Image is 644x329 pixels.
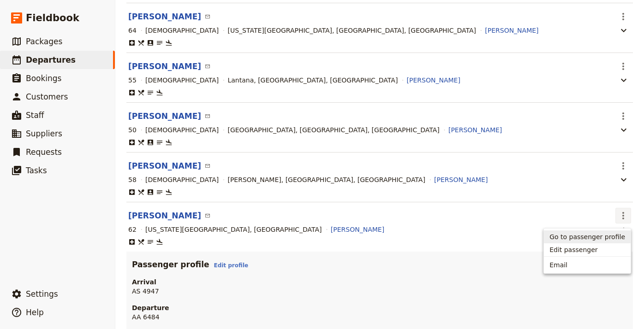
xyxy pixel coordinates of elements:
a: Email Melissa Falk [205,61,210,70]
span: Tasks [26,166,47,175]
a: Email Samantha Gornstein [205,111,210,120]
div: 50 [128,125,137,135]
span: Packages [26,37,62,46]
div: [DEMOGRAPHIC_DATA] [145,175,219,184]
div: [PERSON_NAME], [GEOGRAPHIC_DATA], [GEOGRAPHIC_DATA] [227,175,425,184]
span: ​ [201,112,210,121]
a: Email Bobbi Finlayson [205,211,210,220]
div: [US_STATE][GEOGRAPHIC_DATA], [GEOGRAPHIC_DATA], [GEOGRAPHIC_DATA] [227,26,476,35]
span: ​ [201,161,210,170]
a: Email Lisa Sherick [205,12,210,21]
div: Lantana, [GEOGRAPHIC_DATA], [GEOGRAPHIC_DATA] [227,76,398,85]
div: [DEMOGRAPHIC_DATA] [145,76,219,85]
button: Actions [615,108,631,124]
span: Email [549,260,567,270]
p: AS 4947 [132,287,627,296]
span: Suppliers [26,129,62,138]
span: Help [26,308,44,317]
button: Edit passenger [544,243,631,256]
button: [PERSON_NAME] [128,160,201,171]
a: Email Trina Caudle [205,161,210,170]
button: [PERSON_NAME] [128,11,201,22]
div: 64 [128,26,137,35]
div: [DEMOGRAPHIC_DATA] [145,26,219,35]
span: Fieldbook [26,11,79,25]
button: Actions [615,9,631,24]
span: Go to passenger profile [549,232,625,241]
button: [PERSON_NAME] [448,125,502,135]
span: ​ [201,211,210,220]
button: [PERSON_NAME] [128,111,201,122]
a: Go to passenger profile [544,230,631,243]
p: AA 6484 [132,312,627,322]
span: Customers [26,92,68,101]
a: Edit profile [214,262,248,269]
button: Actions [615,158,631,174]
span: Edit passenger [549,245,597,254]
span: Settings [26,289,58,299]
div: [US_STATE][GEOGRAPHIC_DATA], [GEOGRAPHIC_DATA] [145,225,322,234]
a: Email [544,258,631,271]
span: Bookings [26,74,61,83]
span: Requests [26,147,62,157]
button: Actions [615,208,631,223]
div: 58 [128,175,137,184]
button: [PERSON_NAME] [128,210,201,221]
button: [PERSON_NAME] [434,175,488,184]
button: [PERSON_NAME] [128,61,201,72]
h4: Departure [132,303,627,312]
div: [DEMOGRAPHIC_DATA] [145,125,219,135]
button: [PERSON_NAME] [485,26,538,35]
span: ​ [201,12,210,21]
button: Actions [615,59,631,74]
span: Staff [26,111,44,120]
div: 55 [128,76,137,85]
button: [PERSON_NAME] [331,225,384,234]
span: ​ [201,62,210,71]
h4: Arrival [132,277,627,287]
div: 62 [128,225,137,234]
div: [GEOGRAPHIC_DATA], [GEOGRAPHIC_DATA], [GEOGRAPHIC_DATA] [227,125,439,135]
button: [PERSON_NAME] [407,76,460,85]
h3: Passenger profile [132,259,627,270]
span: Departures [26,55,76,65]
